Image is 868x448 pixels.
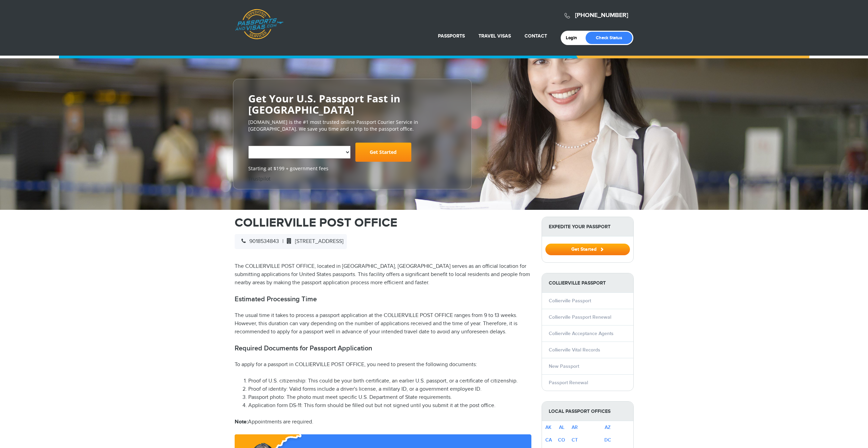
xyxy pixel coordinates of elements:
[542,217,633,236] strong: Expedite Your Passport
[549,363,579,369] a: New Passport
[283,238,343,245] span: [STREET_ADDRESS]
[604,437,611,443] a: DC
[235,418,531,426] p: Appointments are required.
[235,361,531,369] p: To apply for a passport in COLLIERVILLE POST OFFICE, you need to present the following documents:
[235,9,283,40] a: Passports & [DOMAIN_NAME]
[542,402,633,421] strong: Local Passport Offices
[235,217,531,229] h1: COLLIERVILLE POST OFFICE
[545,424,551,430] a: AK
[545,244,630,255] button: Get Started
[248,377,531,385] li: Proof of U.S. citizenship: This could be your birth certificate, an earlier U.S. passport, or a c...
[549,331,614,336] a: Collierville Acceptance Agents
[572,424,578,430] a: AR
[549,380,588,386] a: Passport Renewal
[545,437,552,443] a: CA
[235,344,531,352] h2: Required Documents for Passport Application
[248,385,531,393] li: Proof of identity: Valid forms include a driver's license, a military ID, or a government employe...
[549,347,600,353] a: Collierville Vital Records
[248,93,456,115] h2: Get Your U.S. Passport Fast in [GEOGRAPHIC_DATA]
[238,238,279,245] span: 9018534843
[566,35,582,41] a: Login
[542,273,633,293] strong: Collierville Passport
[559,424,564,430] a: AL
[479,33,511,39] a: Travel Visas
[572,437,578,443] a: CT
[248,402,531,410] li: Application form DS-11: This form should be filled out but not signed until you submit it at the ...
[438,33,465,39] a: Passports
[235,419,248,425] strong: Note:
[248,119,456,132] p: [DOMAIN_NAME] is the #1 most trusted online Passport Courier Service in [GEOGRAPHIC_DATA]. We sav...
[235,234,347,249] div: |
[525,33,547,39] a: Contact
[549,314,611,320] a: Collierville Passport Renewal
[549,298,591,304] a: Collierville Passport
[545,246,630,252] a: Get Started
[355,143,411,162] a: Get Started
[558,437,565,443] a: CO
[248,165,456,172] span: Starting at $199 + government fees
[605,424,610,430] a: AZ
[248,393,531,402] li: Passport photo: The photo must meet specific U.S. Department of State requirements.
[235,312,531,336] p: The usual time it takes to process a passport application at the COLLIERVILLE POST OFFICE ranges ...
[235,262,531,287] p: The COLLIERVILLE POST OFFICE, located in [GEOGRAPHIC_DATA], [GEOGRAPHIC_DATA] serves as an offici...
[575,12,628,19] a: [PHONE_NUMBER]
[235,295,531,303] h2: Estimated Processing Time
[586,32,632,44] a: Check Status
[248,175,270,182] a: Trustpilot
